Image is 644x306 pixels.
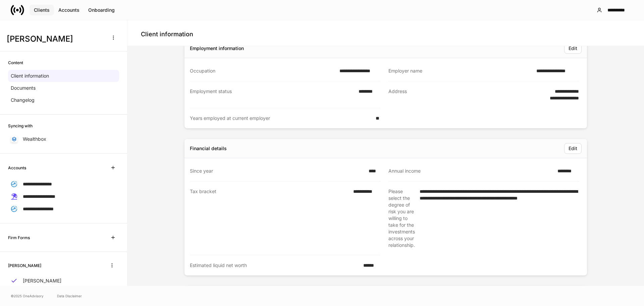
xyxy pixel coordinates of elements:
[190,68,335,74] div: Occupation
[34,8,50,12] div: Clients
[8,94,119,106] a: Changelog
[57,293,82,299] a: Data Disclaimer
[8,123,33,129] h6: Syncing with
[8,234,30,241] h6: Firm Forms
[11,293,44,299] span: © 2025 OneAdvisory
[569,146,577,151] div: Edit
[58,8,79,12] div: Accounts
[388,68,532,74] div: Employer name
[190,115,372,122] div: Years employed at current employer
[8,275,119,287] a: [PERSON_NAME]
[8,82,119,94] a: Documents
[54,5,84,15] button: Accounts
[11,85,36,91] p: Documents
[30,5,54,15] button: Clients
[88,8,115,12] div: Onboarding
[388,168,553,174] div: Annual income
[141,30,193,38] h4: Client information
[84,5,119,15] button: Onboarding
[8,262,41,269] h6: [PERSON_NAME]
[569,46,577,51] div: Edit
[7,34,104,44] h3: [PERSON_NAME]
[190,45,244,52] div: Employment information
[190,188,349,248] div: Tax bracket
[8,70,119,82] a: Client information
[388,88,533,101] div: Address
[11,97,35,103] p: Changelog
[190,145,227,152] div: Financial details
[8,165,26,171] h6: Accounts
[190,88,355,101] div: Employment status
[23,136,46,142] p: Wealthbox
[388,188,416,249] div: Please select the degree of risk you are willing to take for the investments across your relation...
[190,168,365,174] div: Since year
[8,59,23,66] h6: Content
[23,277,61,284] p: [PERSON_NAME]
[190,262,359,269] div: Estimated liquid net worth
[11,73,49,79] p: Client information
[564,43,582,54] button: Edit
[8,133,119,145] a: Wealthbox
[564,143,582,154] button: Edit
